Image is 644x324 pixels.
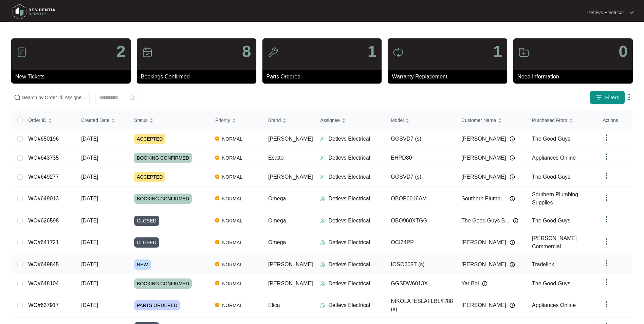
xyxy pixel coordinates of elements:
[603,278,611,286] img: dropdown arrow
[315,111,385,129] th: Assignee
[595,94,602,101] img: filter icon
[461,260,506,269] span: [PERSON_NAME]
[28,116,47,124] span: Order ID
[619,43,628,60] p: 0
[81,116,109,124] span: Created Date
[219,217,245,225] span: NORMAL
[603,172,611,180] img: dropdown arrow
[268,262,313,267] span: [PERSON_NAME]
[219,135,245,143] span: NORMAL
[482,281,487,286] img: Info icon
[328,301,370,309] p: Detlevs Electrical
[510,155,515,161] img: Info icon
[134,278,192,289] span: BOOKING CONFIRMED
[81,281,98,286] span: [DATE]
[268,239,286,245] span: Omega
[134,259,151,270] span: NEW
[210,111,263,129] th: Priority
[28,281,59,286] a: WO#648104
[532,136,570,142] span: The Good Guys
[368,43,377,60] p: 1
[215,116,230,124] span: Priority
[134,194,192,204] span: BOOKING CONFIRMED
[268,155,283,161] span: Esatto
[134,216,159,226] span: CLOSED
[461,116,496,124] span: Customer Name
[328,217,370,225] p: Detlevs Electrical
[320,155,326,161] img: Assigner Icon
[630,11,634,14] img: dropdown arrow
[513,218,518,223] img: Info icon
[134,172,165,182] span: ACCEPTED
[461,173,506,181] span: [PERSON_NAME]
[81,262,98,267] span: [DATE]
[461,238,506,247] span: [PERSON_NAME]
[461,217,509,225] span: The Good Guys B...
[385,293,456,318] td: NIKOLATESLAFLBL/F/88 (s)
[10,2,58,22] img: residentia service logo
[219,301,245,309] span: NORMAL
[28,262,59,267] a: WO#649845
[603,237,611,246] img: dropdown arrow
[215,218,219,222] img: Vercel Logo
[532,218,570,223] span: The Good Guys
[603,152,611,161] img: dropdown arrow
[320,174,326,180] img: Assigner Icon
[385,230,456,255] td: OCI64PP
[385,167,456,186] td: GGSVD7 (s)
[76,111,129,129] th: Created Date
[587,9,624,16] p: Detlevs Electrical
[215,303,219,307] img: Vercel Logo
[28,302,59,308] a: WO#637917
[142,47,153,58] img: icon
[510,136,515,142] img: Info icon
[14,94,21,101] img: search-icon
[266,73,382,81] p: Parts Ordered
[215,240,219,244] img: Vercel Logo
[320,116,340,124] span: Assignee
[393,47,404,58] img: icon
[603,300,611,308] img: dropdown arrow
[268,174,313,180] span: [PERSON_NAME]
[320,196,326,201] img: Assigner Icon
[328,260,370,269] p: Detlevs Electrical
[517,73,633,81] p: Need Information
[81,302,98,308] span: [DATE]
[510,303,515,308] img: Info icon
[16,47,27,58] img: icon
[385,111,456,129] th: Model
[385,186,456,211] td: OBOP6016AM
[15,73,131,81] p: New Tickets
[263,111,315,129] th: Brand
[320,218,326,223] img: Assigner Icon
[532,155,576,161] span: Appliances Online
[385,211,456,230] td: OBO960XTGG
[320,136,326,142] img: Assigner Icon
[28,155,59,161] a: WO#643735
[215,281,219,285] img: Vercel Logo
[215,137,219,141] img: Vercel Logo
[510,262,515,267] img: Info icon
[392,73,507,81] p: Warranty Replacement
[219,280,245,288] span: NORMAL
[597,111,632,129] th: Actions
[28,174,59,180] a: WO#649277
[385,274,456,293] td: GGSDW6013X
[603,259,611,267] img: dropdown arrow
[518,47,529,58] img: icon
[603,215,611,223] img: dropdown arrow
[215,196,219,200] img: Vercel Logo
[328,135,370,143] p: Detlevs Electrical
[268,116,281,124] span: Brand
[28,196,59,201] a: WO#649013
[268,47,278,58] img: icon
[532,192,578,205] span: Southern Plumbing Supplies
[268,281,313,286] span: [PERSON_NAME]
[219,195,245,203] span: NORMAL
[23,111,76,129] th: Order ID
[603,133,611,142] img: dropdown arrow
[134,134,165,144] span: ACCEPTED
[320,240,326,245] img: Assigner Icon
[134,153,192,163] span: BOOKING CONFIRMED
[268,218,286,223] span: Omega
